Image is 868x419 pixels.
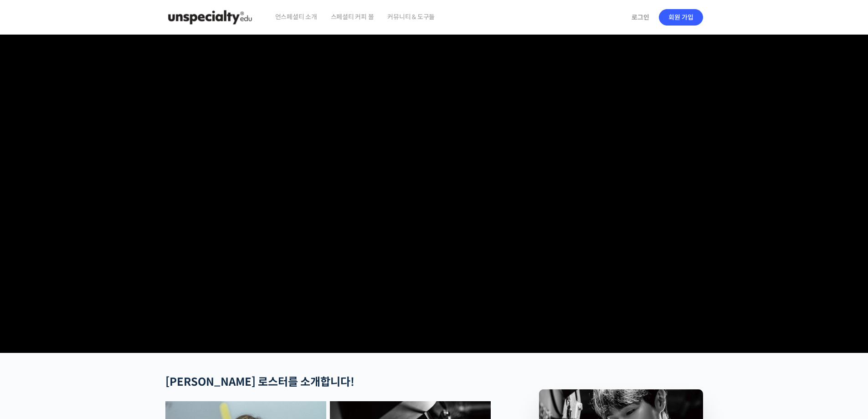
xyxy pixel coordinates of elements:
[659,9,703,26] a: 회원 가입
[165,376,491,389] h2: [PERSON_NAME] 로스터를 소개합니다!
[626,7,655,28] a: 로그인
